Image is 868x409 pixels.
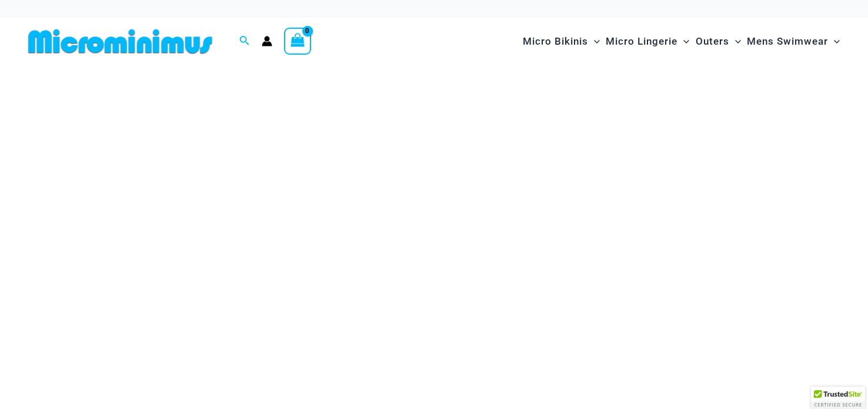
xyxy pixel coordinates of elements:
[744,24,843,59] a: Mens SwimwearMenu ToggleMenu Toggle
[284,28,311,55] a: View Shopping Cart, empty
[603,24,692,59] a: Micro LingerieMenu ToggleMenu Toggle
[520,24,603,59] a: Micro BikinisMenu ToggleMenu Toggle
[588,26,600,56] span: Menu Toggle
[696,26,729,56] span: Outers
[828,26,840,56] span: Menu Toggle
[239,34,250,49] a: Search icon link
[606,26,677,56] span: Micro Lingerie
[693,24,744,59] a: OutersMenu ToggleMenu Toggle
[262,36,272,46] a: Account icon link
[677,26,689,56] span: Menu Toggle
[747,26,828,56] span: Mens Swimwear
[24,28,217,55] img: MM SHOP LOGO FLAT
[811,387,865,409] div: TrustedSite Certified
[729,26,741,56] span: Menu Toggle
[518,22,844,61] nav: Site Navigation
[523,26,588,56] span: Micro Bikinis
